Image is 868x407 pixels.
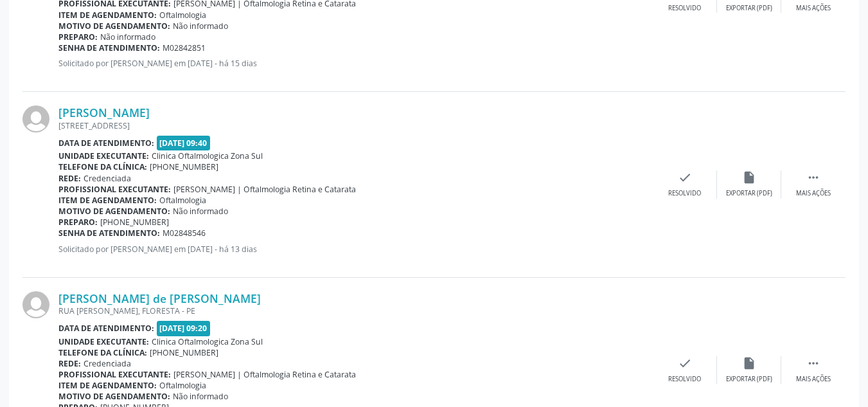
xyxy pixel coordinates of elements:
[150,161,218,172] span: [PHONE_NUMBER]
[726,189,772,198] div: Exportar (PDF)
[58,21,170,32] b: Motivo de agendamento:
[163,228,206,239] span: M02848546
[152,150,263,161] span: Clinica Oftalmologica Zona Sul
[58,369,171,380] b: Profissional executante:
[58,305,653,316] div: RUA [PERSON_NAME], FLORESTA - PE
[58,206,170,217] b: Motivo de agendamento:
[173,21,228,32] span: Não informado
[58,32,98,42] b: Preparo:
[726,375,772,384] div: Exportar (PDF)
[742,170,756,185] i: insert_drive_file
[159,10,206,21] span: Oftalmologia
[58,58,653,69] p: Solicitado por [PERSON_NAME] em [DATE] - há 15 dias
[678,170,692,185] i: check
[58,184,171,195] b: Profissional executante:
[58,150,149,161] b: Unidade executante:
[58,291,261,305] a: [PERSON_NAME] de [PERSON_NAME]
[806,356,820,370] i: 
[58,391,170,402] b: Motivo de agendamento:
[58,217,98,228] b: Preparo:
[58,120,653,131] div: [STREET_ADDRESS]
[84,358,131,369] span: Credenciada
[22,105,49,132] img: img
[796,375,831,384] div: Mais ações
[58,195,157,206] b: Item de agendamento:
[58,358,81,369] b: Rede:
[58,380,157,391] b: Item de agendamento:
[58,10,157,21] b: Item de agendamento:
[668,189,701,198] div: Resolvido
[157,321,211,336] span: [DATE] 09:20
[100,217,169,228] span: [PHONE_NUMBER]
[58,336,149,347] b: Unidade executante:
[58,244,653,255] p: Solicitado por [PERSON_NAME] em [DATE] - há 13 dias
[173,391,228,402] span: Não informado
[58,323,154,334] b: Data de atendimento:
[100,32,155,42] span: Não informado
[806,170,820,185] i: 
[742,356,756,370] i: insert_drive_file
[173,369,356,380] span: [PERSON_NAME] | Oftalmologia Retina e Catarata
[668,375,701,384] div: Resolvido
[726,4,772,13] div: Exportar (PDF)
[796,4,831,13] div: Mais ações
[58,173,81,184] b: Rede:
[150,347,218,358] span: [PHONE_NUMBER]
[159,195,206,206] span: Oftalmologia
[668,4,701,13] div: Resolvido
[22,291,49,318] img: img
[58,42,160,53] b: Senha de atendimento:
[796,189,831,198] div: Mais ações
[678,356,692,370] i: check
[58,347,147,358] b: Telefone da clínica:
[58,228,160,239] b: Senha de atendimento:
[173,184,356,195] span: [PERSON_NAME] | Oftalmologia Retina e Catarata
[58,161,147,172] b: Telefone da clínica:
[163,42,206,53] span: M02842851
[159,380,206,391] span: Oftalmologia
[157,136,211,150] span: [DATE] 09:40
[84,173,131,184] span: Credenciada
[152,336,263,347] span: Clinica Oftalmologica Zona Sul
[58,138,154,149] b: Data de atendimento:
[58,105,150,120] a: [PERSON_NAME]
[173,206,228,217] span: Não informado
